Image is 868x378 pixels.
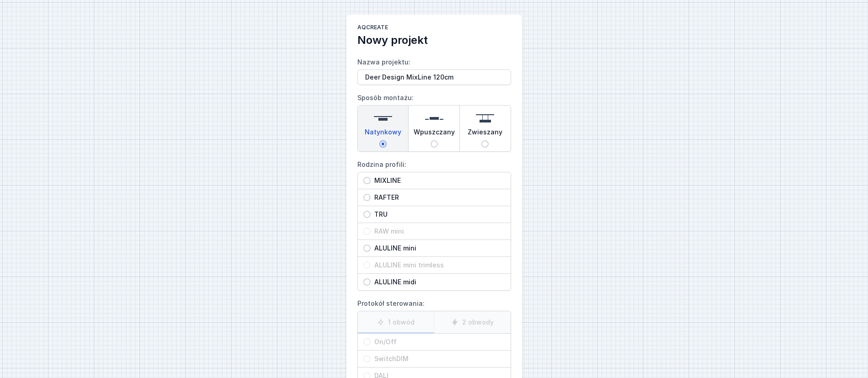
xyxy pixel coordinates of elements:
[363,245,371,252] input: ALULINE mini
[363,194,371,201] input: RAFTER
[357,55,511,85] label: Nazwa projektu:
[425,109,443,128] img: recessed.svg
[357,24,511,33] h1: AQcreate
[357,157,511,291] label: Rodzina profili:
[374,109,392,128] img: surface.svg
[414,128,455,140] span: Wpuszczany
[371,176,505,185] span: MIXLINE
[431,140,438,148] input: Wpuszczany
[357,33,511,48] h2: Nowy projekt
[379,140,387,148] input: Natynkowy
[357,91,511,152] label: Sposób montażu:
[468,128,502,140] span: Zwieszany
[365,128,401,140] span: Natynkowy
[363,177,371,184] input: MIXLINE
[371,193,505,202] span: RAFTER
[371,210,505,219] span: TRU
[357,69,511,85] input: Nazwa projektu:
[363,278,371,286] input: ALULINE midi
[363,211,371,218] input: TRU
[371,277,505,287] span: ALULINE midi
[371,244,505,253] span: ALULINE mini
[481,140,489,148] input: Zwieszany
[476,109,494,128] img: suspended.svg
